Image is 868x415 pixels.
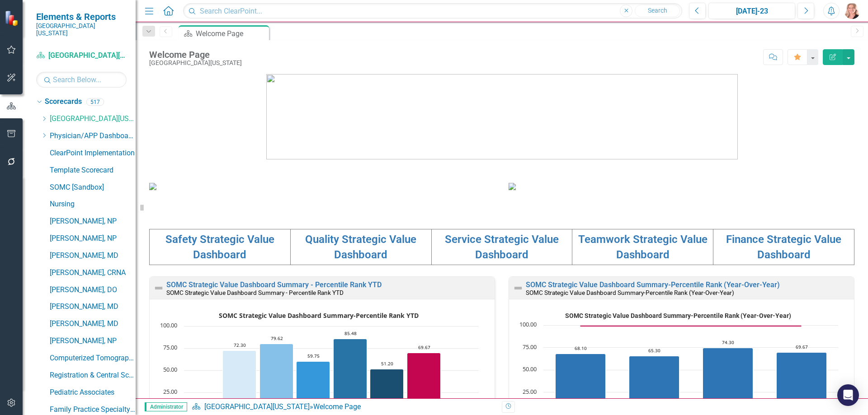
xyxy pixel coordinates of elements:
a: Nursing [50,199,136,210]
text: 100.00 [519,320,537,328]
path: FY2024, 69.67. Percentile Rank. [777,352,827,415]
text: 74.30 [722,339,734,345]
text: 25.00 [523,387,537,396]
g: Goal, series 2 of 3. Line with 4 data points. [579,324,803,328]
text: 50.00 [163,365,177,373]
a: [PERSON_NAME], CRNA [50,268,136,278]
span: Administrator [145,402,187,411]
img: download%20somc%20logo%20v2.png [266,74,738,159]
a: SOMC [Sandbox] [50,182,136,193]
text: 79.62 [271,335,283,341]
button: [DATE]-23 [708,3,795,19]
a: [PERSON_NAME], MD [50,319,136,329]
a: Pediatric Associates [50,387,136,398]
text: 59.75 [307,353,320,359]
img: download%20somc%20mission%20vision.png [149,183,156,190]
div: Open Intercom Messenger [837,384,859,406]
img: Not Defined [513,283,524,294]
div: » [192,402,495,412]
path: FY2024, 69.67. Overall YTD. [407,353,441,415]
text: SOMC Strategic Value Dashboard Summary-Percentile Rank YTD [219,311,419,320]
a: Computerized Tomography ([GEOGRAPHIC_DATA]) [50,353,136,364]
g: Quality, bar series 2 of 6 with 1 bar. [260,344,293,415]
text: 65.30 [648,347,660,354]
a: [GEOGRAPHIC_DATA][US_STATE] [50,114,136,124]
a: Family Practice Specialty Associates ([PERSON_NAME]) [50,405,136,415]
path: FY2021, 68.1. Percentile Rank. [556,354,606,415]
small: SOMC Strategic Value Dashboard Summary-Percentile Rank (Year-Over-Year) [526,289,734,296]
a: [PERSON_NAME], MD [50,302,136,312]
text: 72.30 [234,342,246,348]
small: SOMC Strategic Value Dashboard Summary - Percentile Rank YTD [166,289,344,296]
path: FY2022, 65.3. Percentile Rank. [629,356,679,415]
text: 75.00 [163,343,177,351]
g: Percentile Rank, series 1 of 3. Bar series with 4 bars. [556,348,827,415]
button: Search [635,5,680,17]
path: FY2024, 72.3. Safety. [223,350,256,415]
a: [GEOGRAPHIC_DATA][US_STATE] [36,51,127,61]
a: Template Scorecard [50,165,136,176]
a: [PERSON_NAME], NP [50,216,136,227]
a: [PERSON_NAME], MD [50,251,136,261]
g: Finance, bar series 5 of 6 with 1 bar. [370,369,404,415]
a: Quality Strategic Value Dashboard [305,233,416,261]
a: [GEOGRAPHIC_DATA][US_STATE] [204,402,310,411]
img: ClearPoint Strategy [4,9,21,26]
a: Scorecards [45,97,82,107]
text: 50.00 [523,365,537,373]
a: Safety Strategic Value Dashboard [165,233,274,261]
path: FY2024, 59.75. Service. [297,361,330,415]
path: FY2023, 74.3. Percentile Rank. [703,348,753,415]
small: [GEOGRAPHIC_DATA][US_STATE] [36,22,127,37]
a: ClearPoint Implementation [50,148,136,159]
text: 69.67 [796,344,808,350]
img: download%20somc%20strategic%20values%20v2.png [509,183,516,190]
text: SOMC Strategic Value Dashboard Summary-Percentile Rank (Year-Over-Year) [565,312,791,319]
div: Welcome Page [196,28,267,39]
div: 517 [86,98,104,106]
text: 100.00 [160,321,177,329]
a: [PERSON_NAME], NP [50,233,136,244]
text: 51.20 [381,360,393,367]
path: FY2024, 51.2. Finance. [370,369,404,415]
a: Finance Strategic Value Dashboard [726,233,841,261]
text: 75.00 [523,343,537,351]
a: [PERSON_NAME], DO [50,285,136,295]
text: 68.10 [575,345,587,351]
path: FY2024, 85.48. Teamwork. [334,339,367,415]
g: Safety, bar series 1 of 6 with 1 bar. [223,350,256,415]
a: Physician/APP Dashboards [50,131,136,141]
text: 25.00 [163,387,177,396]
text: 85.48 [344,330,357,336]
div: [GEOGRAPHIC_DATA][US_STATE] [149,60,242,66]
a: [PERSON_NAME], NP [50,336,136,346]
input: Search ClearPoint... [183,3,682,19]
span: Elements & Reports [36,11,127,22]
div: Welcome Page [313,402,361,411]
g: Service, bar series 3 of 6 with 1 bar. [297,361,330,415]
a: SOMC Strategic Value Dashboard Summary - Percentile Rank YTD [166,280,382,289]
g: Teamwork, bar series 4 of 6 with 1 bar. [334,339,367,415]
div: Welcome Page [149,50,242,60]
a: Teamwork Strategic Value Dashboard [578,233,708,261]
a: Registration & Central Scheduling [50,370,136,381]
img: Not Defined [153,283,164,294]
div: [DATE]-23 [712,6,792,17]
path: FY2024, 79.62. Quality. [260,344,293,415]
a: SOMC Strategic Value Dashboard Summary-Percentile Rank (Year-Over-Year) [526,280,780,289]
img: Tiffany LaCoste [844,3,860,19]
a: Service Strategic Value Dashboard [445,233,559,261]
span: Search [648,7,667,14]
g: Overall YTD, bar series 6 of 6 with 1 bar. [407,353,441,415]
input: Search Below... [36,72,127,88]
text: 69.67 [418,344,430,350]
